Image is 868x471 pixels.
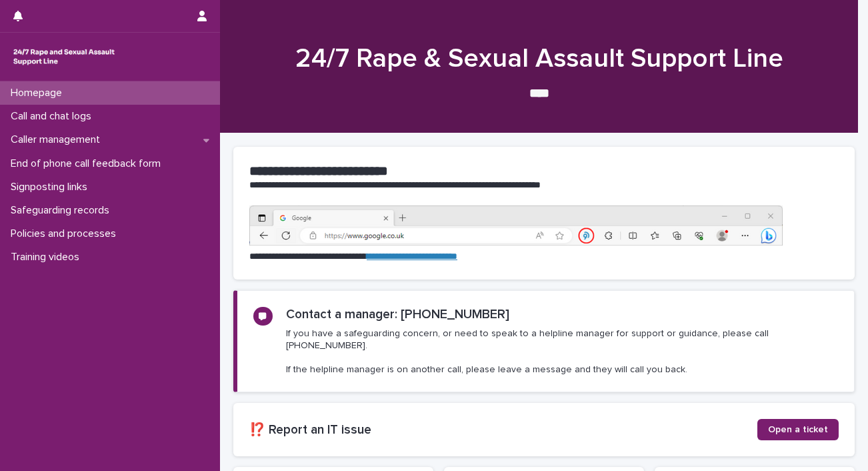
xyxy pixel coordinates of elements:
[757,419,839,440] a: Open a ticket
[5,204,120,217] p: Safeguarding records
[5,110,102,123] p: Call and chat logs
[5,157,171,170] p: End of phone call feedback form
[5,87,73,99] p: Homepage
[249,422,757,438] h2: ⁉️ Report an IT issue
[5,227,127,240] p: Policies and processes
[5,133,111,146] p: Caller management
[286,328,838,376] p: If you have a safeguarding concern, or need to speak to a helpline manager for support or guidanc...
[5,251,90,264] p: Training videos
[286,307,509,322] h2: Contact a manager: [PHONE_NUMBER]
[5,181,98,193] p: Signposting links
[11,43,117,70] img: rhQMoQhaT3yELyF149Cw
[249,205,783,246] img: https%3A%2F%2Fcdn.document360.io%2F0deca9d6-0dac-4e56-9e8f-8d9979bfce0e%2FImages%2FDocumentation%...
[233,43,845,75] h1: 24/7 Rape & Sexual Assault Support Line
[768,425,828,434] span: Open a ticket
